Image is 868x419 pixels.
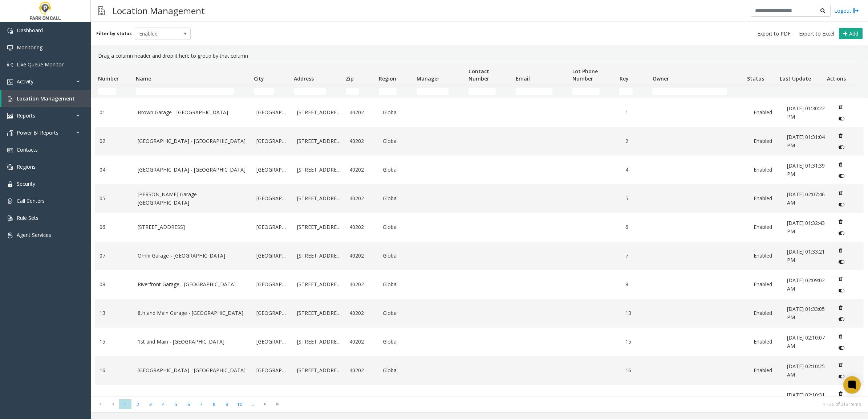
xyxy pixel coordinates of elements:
span: [DATE] 02:10:25 AM [787,363,825,378]
span: Contacts [17,146,38,153]
button: Delete [835,187,846,199]
td: Key Filter [616,85,649,98]
a: 13 [100,309,129,317]
a: [DATE] 02:10:07 AM [787,334,826,350]
img: logout [853,7,859,15]
a: [STREET_ADDRESS] [297,309,341,317]
img: 'icon' [7,181,13,187]
a: Omni Garage - [GEOGRAPHIC_DATA] [138,252,248,260]
a: Global [383,194,412,202]
img: 'icon' [7,233,13,238]
input: Email Filter [516,88,552,95]
a: 40202 [349,223,374,231]
a: 5 [625,194,650,202]
img: 'icon' [7,79,13,85]
span: Go to the next page [260,401,270,407]
span: Owner [653,75,669,82]
a: [STREET_ADDRESS] [297,166,341,174]
span: Lot Phone Number [572,68,598,82]
button: Delete [835,388,846,399]
a: Enabled [754,166,778,174]
button: Disable [835,199,848,210]
td: Lot Phone Number Filter [569,85,617,98]
a: 40202 [349,137,374,145]
a: Enabled [754,108,778,116]
th: Status [744,63,777,85]
a: 06 [100,223,129,231]
a: Enabled [754,194,778,202]
span: Zip [346,75,354,82]
button: Delete [835,302,846,313]
span: Page 2 [131,399,144,409]
a: Logout [834,7,859,15]
a: 8th and Main Garage - [GEOGRAPHIC_DATA] [138,309,248,317]
a: [GEOGRAPHIC_DATA] [256,309,288,317]
a: [DATE] 02:07:46 AM [787,190,826,207]
span: Page 7 [195,399,208,409]
span: Regions [17,163,36,170]
a: [PERSON_NAME] Garage - [GEOGRAPHIC_DATA] [138,190,248,207]
a: Global [383,252,412,260]
a: [GEOGRAPHIC_DATA] [256,166,288,174]
button: Delete [835,273,846,285]
input: Manager Filter [417,88,449,95]
img: 'icon' [7,215,13,221]
input: Number Filter [98,88,116,95]
input: Region Filter [379,88,397,95]
span: Monitoring [17,44,42,51]
a: [STREET_ADDRESS] [297,366,341,374]
span: Page 10 [233,399,246,409]
a: Global [383,395,412,403]
input: Owner Filter [652,88,727,95]
a: [STREET_ADDRESS] [297,108,341,116]
a: Global [383,108,412,116]
td: Zip Filter [343,85,376,98]
span: Security [17,180,35,187]
button: Export to PDF [754,29,794,39]
span: [DATE] 01:33:05 PM [787,305,825,320]
a: 15 [100,338,129,346]
a: [DATE] 02:09:02 AM [787,276,826,293]
a: Riverfront Garage - [GEOGRAPHIC_DATA] [138,280,248,288]
span: [DATE] 01:30:22 PM [787,105,825,120]
a: [GEOGRAPHIC_DATA] [256,194,288,202]
a: Brown Garage - [GEOGRAPHIC_DATA] [138,108,248,116]
button: Disable [835,256,848,268]
button: Delete [835,130,846,141]
img: 'icon' [7,130,13,136]
input: Contact Number Filter [469,88,496,95]
a: 40202 [349,166,374,174]
span: Live Queue Monitor [17,61,64,68]
td: Number Filter [95,85,133,98]
a: Enabled [754,223,778,231]
a: 40202 [349,108,374,116]
a: [GEOGRAPHIC_DATA] [256,395,288,403]
span: Manager [417,75,439,82]
a: 40202 [349,252,374,260]
button: Disable [835,141,848,153]
a: Global [383,166,412,174]
a: 15 [625,338,650,346]
a: [STREET_ADDRESS] [297,395,341,403]
a: [STREET_ADDRESS] [138,223,248,231]
span: Page 8 [208,399,220,409]
a: [DATE] 01:33:05 PM [787,305,826,321]
a: 7 [625,252,650,260]
a: [STREET_ADDRESS] [297,338,341,346]
a: 04 [100,166,129,174]
img: 'icon' [7,62,13,68]
a: [GEOGRAPHIC_DATA] - [GEOGRAPHIC_DATA] [138,137,248,145]
div: Drag a column header and drop it here to group by that column [95,49,864,63]
span: Key [620,75,629,82]
a: [GEOGRAPHIC_DATA] [256,252,288,260]
a: 17 [625,395,650,403]
span: Page 3 [144,399,157,409]
img: 'icon' [7,96,13,102]
td: Contact Number Filter [466,85,513,98]
span: Page 11 [246,399,259,409]
button: Disable [835,342,848,354]
a: [STREET_ADDRESS] [297,252,341,260]
a: [GEOGRAPHIC_DATA] [256,338,288,346]
button: Add [839,28,863,40]
td: Status Filter [744,85,777,98]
